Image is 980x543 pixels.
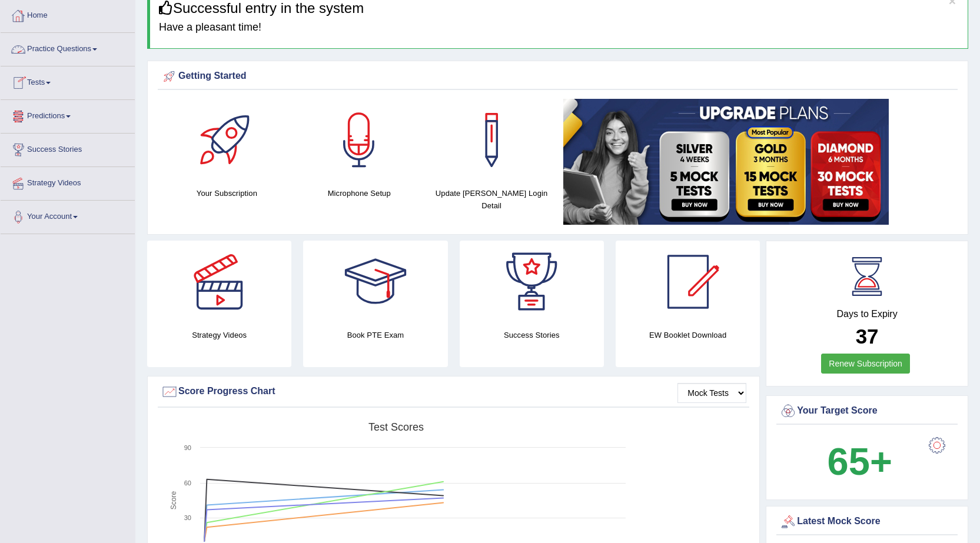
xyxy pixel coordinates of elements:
[856,325,879,348] b: 37
[828,440,892,483] b: 65+
[779,402,955,420] div: Your Target Score
[1,66,135,96] a: Tests
[1,33,135,62] a: Practice Questions
[167,187,287,199] h4: Your Subscription
[147,329,291,341] h4: Strategy Videos
[616,329,760,341] h4: EW Booklet Download
[303,329,447,341] h4: Book PTE Exam
[184,514,191,521] text: 30
[1,167,135,196] a: Strategy Videos
[1,100,135,129] a: Predictions
[1,201,135,230] a: Your Account
[779,309,955,319] h4: Days to Expiry
[299,187,420,199] h4: Microphone Setup
[159,22,959,34] h4: Have a pleasant time!
[1,134,135,163] a: Success Stories
[161,383,746,401] div: Score Progress Chart
[159,1,959,16] h3: Successful entry in the system
[184,444,191,451] text: 90
[563,99,889,225] img: small5.jpg
[431,187,552,212] h4: Update [PERSON_NAME] Login Detail
[184,479,191,487] text: 60
[821,354,910,374] a: Renew Subscription
[170,491,178,510] tspan: Score
[460,329,604,341] h4: Success Stories
[779,513,955,531] div: Latest Mock Score
[161,68,955,85] div: Getting Started
[368,421,424,433] tspan: Test scores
